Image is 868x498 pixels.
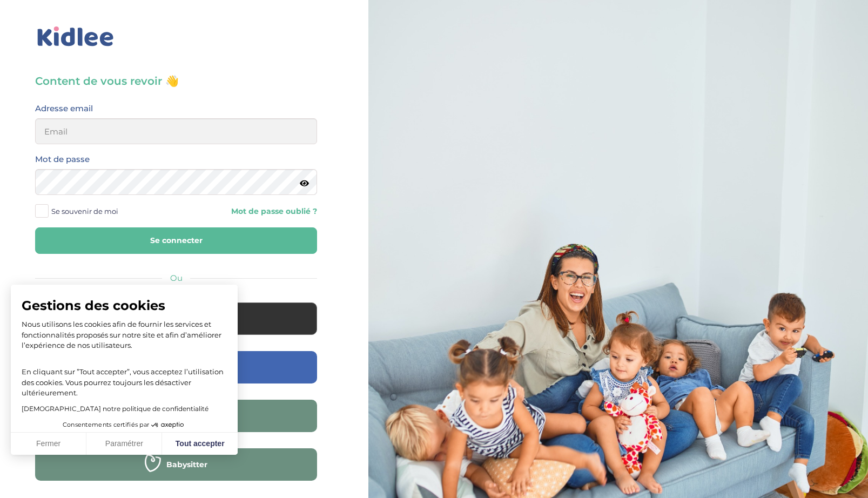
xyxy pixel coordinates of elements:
svg: Axeptio [151,409,184,441]
button: Tout accepter [162,433,238,455]
span: Consentements certifiés par [63,422,149,428]
p: En cliquant sur ”Tout accepter”, vous acceptez l’utilisation des cookies. Vous pourrez toujours l... [22,356,227,399]
span: Ou [170,273,183,283]
p: Nous utilisons les cookies afin de fournir les services et fonctionnalités proposés sur notre sit... [22,319,227,351]
label: Adresse email [35,102,93,116]
input: Email [35,118,317,144]
a: Babysitter [35,467,317,477]
a: Mot de passe oublié ? [184,206,317,217]
button: Babysitter [35,448,317,481]
span: Babysitter [166,459,207,470]
h3: Content de vous revoir 👋 [35,73,317,89]
button: Fermer [11,433,86,455]
a: [DEMOGRAPHIC_DATA] notre politique de confidentialité [22,405,208,413]
button: Paramétrer [86,433,162,455]
span: Gestions des cookies [22,298,227,314]
button: Se connecter [35,227,317,254]
span: Se souvenir de moi [51,204,118,218]
label: Mot de passe [35,152,90,166]
img: logo_kidlee_bleu [35,24,116,49]
button: Consentements certifiés par [57,418,191,432]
